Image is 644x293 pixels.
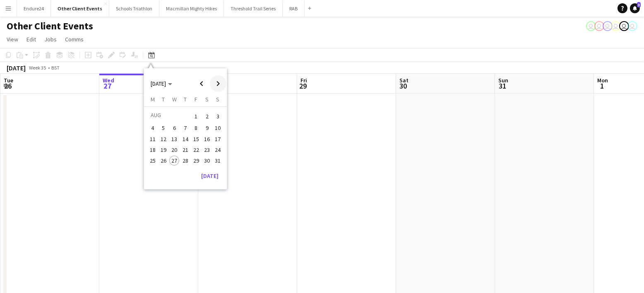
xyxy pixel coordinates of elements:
[147,134,158,144] button: 11-08-2025
[216,96,219,103] span: S
[202,144,212,155] button: 23-08-2025
[191,156,201,166] span: 29
[169,156,179,166] span: 27
[212,110,223,122] button: 03-08-2025
[399,77,409,84] span: Sat
[213,145,223,155] span: 24
[103,77,114,84] span: Wed
[213,134,223,144] span: 17
[619,21,629,31] app-user-avatar: Liz Sutton
[51,65,60,71] div: BST
[597,77,608,84] span: Mon
[202,134,212,144] span: 16
[498,77,508,84] span: Sun
[23,34,39,45] a: Edit
[158,144,169,155] button: 19-08-2025
[202,122,212,133] button: 09-08-2025
[630,3,640,13] a: 3
[147,110,191,122] td: AUG
[101,81,114,91] span: 27
[497,81,508,91] span: 31
[148,145,158,155] span: 18
[51,0,109,17] button: Other Client Events
[147,144,158,155] button: 18-08-2025
[191,134,202,144] button: 15-08-2025
[205,96,209,103] span: S
[193,75,210,92] button: Previous month
[169,123,179,133] span: 6
[180,156,190,166] span: 28
[596,81,608,91] span: 1
[162,96,165,103] span: T
[2,81,13,91] span: 26
[62,34,87,45] a: Comms
[26,36,36,43] span: Edit
[180,134,190,144] span: 14
[224,0,283,17] button: Threshold Trail Series
[159,123,168,133] span: 5
[212,155,223,166] button: 31-08-2025
[213,123,223,133] span: 10
[148,123,158,133] span: 4
[7,64,26,72] div: [DATE]
[191,123,201,133] span: 8
[180,145,190,155] span: 21
[44,36,57,43] span: Jobs
[191,110,201,122] span: 1
[202,123,212,133] span: 9
[180,144,190,155] button: 21-08-2025
[210,75,226,92] button: Next month
[169,134,180,144] button: 13-08-2025
[158,134,169,144] button: 12-08-2025
[148,134,158,144] span: 11
[151,80,166,87] span: [DATE]
[180,155,190,166] button: 28-08-2025
[7,36,18,43] span: View
[151,96,155,103] span: M
[195,96,197,103] span: F
[213,110,223,122] span: 3
[17,0,51,17] button: Endure24
[212,134,223,144] button: 17-08-2025
[611,21,621,31] app-user-avatar: Liz Sutton
[637,2,641,7] span: 3
[41,34,60,45] a: Jobs
[109,0,159,17] button: Schools Triathlon
[191,144,202,155] button: 22-08-2025
[202,134,212,144] button: 16-08-2025
[147,76,175,91] button: Choose month and year
[147,155,158,166] button: 25-08-2025
[4,77,13,84] span: Tue
[299,81,307,91] span: 29
[603,21,613,31] app-user-avatar: Liz Sutton
[212,144,223,155] button: 24-08-2025
[169,155,180,166] button: 27-08-2025
[594,21,604,31] app-user-avatar: Liz Sutton
[213,156,223,166] span: 31
[191,155,202,166] button: 29-08-2025
[158,122,169,133] button: 05-08-2025
[147,122,158,133] button: 04-08-2025
[180,134,190,144] button: 14-08-2025
[202,145,212,155] span: 23
[7,20,93,32] h1: Other Client Events
[191,145,201,155] span: 22
[65,36,84,43] span: Comms
[191,110,202,122] button: 01-08-2025
[191,134,201,144] span: 15
[172,96,177,103] span: W
[202,156,212,166] span: 30
[169,145,179,155] span: 20
[198,169,222,183] button: [DATE]
[180,122,190,133] button: 07-08-2025
[202,110,212,122] span: 2
[212,122,223,133] button: 10-08-2025
[27,65,48,71] span: Week 35
[159,156,168,166] span: 26
[300,77,307,84] span: Fri
[202,110,212,122] button: 02-08-2025
[169,122,180,133] button: 06-08-2025
[3,34,22,45] a: View
[169,134,179,144] span: 13
[169,144,180,155] button: 20-08-2025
